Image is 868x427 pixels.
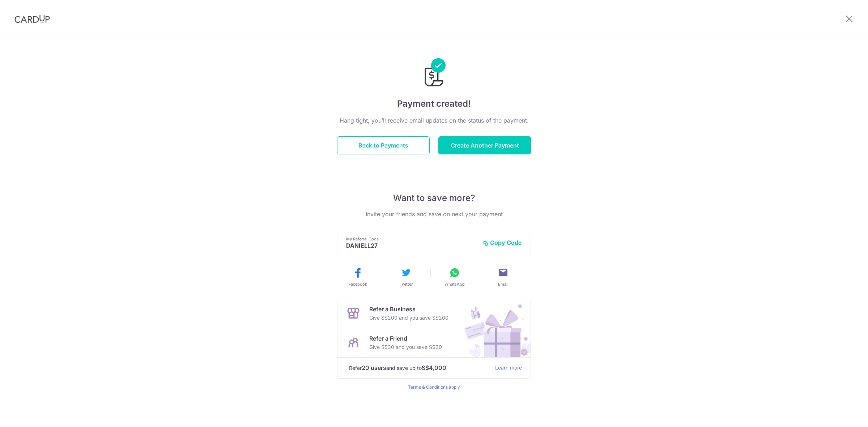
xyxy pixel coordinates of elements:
[400,281,413,287] span: Twitter
[336,267,379,287] button: Facebook
[337,136,430,154] button: Back to Payments
[14,14,50,23] img: CardUp
[346,236,477,242] p: My Referral Code
[482,267,524,287] button: Email
[433,267,476,287] button: WhatsApp
[498,281,509,287] span: Email
[337,97,531,110] h4: Payment created!
[346,242,477,249] p: DANIELL27
[337,210,531,218] p: Invite your friends and save on next your payment
[422,363,446,372] strong: S$4,000
[369,334,442,343] p: Refer a Friend
[444,281,465,287] span: WhatsApp
[369,313,448,322] p: Give S$200 and you save S$200
[438,136,531,154] button: Create Another Payment
[385,267,427,287] button: Twitter
[369,305,448,313] p: Refer a Business
[495,363,522,372] a: Learn more
[458,299,531,357] img: Refer
[362,363,386,372] strong: 20 users
[337,116,531,125] p: Hang tight, you’ll receive email updates on the status of the payment.
[422,58,446,89] img: Payments
[349,363,489,372] p: Refer and save up to
[408,384,460,390] a: Terms & Conditions apply
[337,192,531,204] p: Want to save more?
[349,281,367,287] span: Facebook
[369,343,442,351] p: Give S$30 and you save S$30
[483,239,522,246] button: Copy Code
